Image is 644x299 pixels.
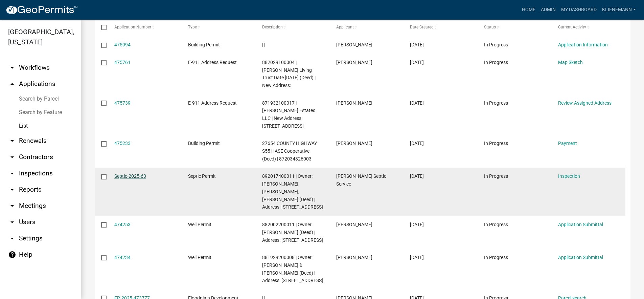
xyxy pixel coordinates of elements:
a: 475739 [114,100,131,106]
a: 474253 [114,222,131,227]
datatable-header-cell: Applicant [329,19,404,36]
a: Application Submittal [558,255,603,260]
span: In Progress [484,60,508,65]
span: Septic Permit [188,173,216,179]
span: | | [262,42,265,47]
a: Septic-2025-63 [114,173,146,179]
span: In Progress [484,141,508,146]
a: klienemann [599,3,639,16]
span: In Progress [484,222,508,227]
i: arrow_drop_down [8,64,16,72]
span: Lori Kohart [336,100,372,106]
span: Well Permit [188,222,211,227]
a: Admin [538,3,558,16]
a: 474234 [114,255,131,260]
span: Kendall Lienemann [336,222,372,227]
span: In Progress [484,173,508,179]
span: Status [484,25,496,29]
a: Map Sketch [558,60,583,65]
datatable-header-cell: Type [182,19,256,36]
span: In Progress [484,42,508,47]
span: 09/09/2025 [410,60,424,65]
span: Date Created [410,25,434,29]
span: Winters Septic Service [336,173,386,187]
span: Description [262,25,283,29]
datatable-header-cell: Date Created [404,19,478,36]
span: E-911 Address Request [188,100,237,106]
span: Applicant [336,25,354,29]
i: arrow_drop_down [8,218,16,226]
span: 881929200008 | Owner: Vaughn, Anthony A. & Karisa (Deed) | Address: 20519 UU AVE [262,255,323,283]
a: Home [519,3,538,16]
span: Building Permit [188,42,220,47]
i: arrow_drop_down [8,234,16,242]
span: Application Number [114,25,151,29]
a: 475994 [114,42,131,47]
span: Well Permit [188,255,211,260]
span: E-911 Address Request [188,60,237,65]
a: Review Assigned Address [558,100,612,106]
a: Application Information [558,42,608,47]
i: arrow_drop_down [8,202,16,210]
span: 882029100004 | Chad J McDonald Living Trust Date October 21, 2024 (Deed) | New Address: [262,60,316,88]
a: Payment [558,141,577,146]
i: help [8,251,16,259]
i: arrow_drop_up [8,80,16,88]
span: 09/05/2025 [410,222,424,227]
span: In Progress [484,100,508,106]
i: arrow_drop_down [8,169,16,177]
datatable-header-cell: Current Activity [551,19,625,36]
a: Application Submittal [558,222,603,227]
span: Kendall Lienemann [336,255,372,260]
i: arrow_drop_down [8,186,16,194]
datatable-header-cell: Select [95,19,108,36]
span: Kendall Lienemann [336,42,372,47]
span: Nathan Meyer [336,141,372,146]
span: Current Activity [558,25,586,29]
span: Building Permit [188,141,220,146]
span: 892017400011 | Owner: Miller, Darwin Jay Miller, Debra Lee (Deed) | Address: 12695 MM AVE [262,173,323,210]
span: 09/09/2025 [410,42,424,47]
span: 09/08/2025 [410,173,424,179]
span: In Progress [484,255,508,260]
i: arrow_drop_down [8,137,16,145]
a: 475761 [114,60,131,65]
span: 09/09/2025 [410,100,424,106]
span: 09/08/2025 [410,141,424,146]
datatable-header-cell: Description [256,19,330,36]
i: arrow_drop_down [8,153,16,161]
span: 871932100017 | DeBuhr Estates LLC | New Address: 26989 Co Hwy S62 [262,100,315,129]
span: 27654 COUNTY HIGHWAY S55 | IASE Cooperative (Deed) | 872034326003 [262,141,317,162]
a: My Dashboard [558,3,599,16]
span: Type [188,25,197,29]
a: 475233 [114,141,131,146]
span: 882002200011 | Owner: Groninga, Brian (Deed) | Address: 28534 160TH ST [262,222,323,243]
a: Inspection [558,173,580,179]
datatable-header-cell: Application Number [108,19,182,36]
span: Kendall Lienemann [336,60,372,65]
span: 09/05/2025 [410,255,424,260]
datatable-header-cell: Status [478,19,552,36]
